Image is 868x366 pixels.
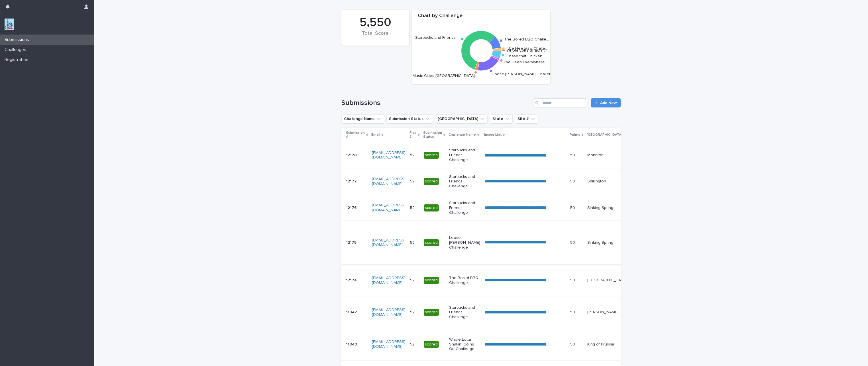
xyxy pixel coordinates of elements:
div: scored [424,152,439,159]
div: scored [424,204,439,212]
text: Music Cities [GEOGRAPHIC_DATA] [413,74,475,78]
text: The Bored BBQ Challe… [504,37,549,41]
div: Total Score [351,30,400,42]
p: 50 [570,178,576,184]
p: 52 [410,277,416,283]
p: King of Prussia [587,342,627,347]
p: Whole Lotta Shakin’ Going On Challenge [449,337,480,351]
tr: 1217512175 [EMAIL_ADDRESS][DOMAIN_NAME]5252 scoredLoose [PERSON_NAME] Challenge**** **** **** ***... [341,221,857,264]
tr: 1217712177 [EMAIL_ADDRESS][DOMAIN_NAME]5252 scoredStarbucks and Friends Challenge**** **** **** *... [341,168,857,195]
a: [EMAIL_ADDRESS][DOMAIN_NAME] [372,203,406,212]
text: Whole Lotta Shakin’ … [507,48,547,52]
tr: 1217412174 [EMAIL_ADDRESS][DOMAIN_NAME]5252 scoredThe Bored BBQ Challenge**** **** **** **** ****... [341,264,857,296]
p: Starbucks and Friends Challenge [449,148,480,162]
h1: Submissions [341,99,531,107]
a: [EMAIL_ADDRESS][DOMAIN_NAME] [372,276,406,285]
a: [EMAIL_ADDRESS][DOMAIN_NAME] [372,340,406,349]
p: 11840 [346,341,358,347]
p: Mohnton [587,153,627,158]
button: Challenge Name [341,114,384,123]
p: Challenges [2,47,31,52]
button: State [490,114,513,123]
p: 12177 [346,178,358,184]
p: Submissions [2,37,34,42]
a: [EMAIL_ADDRESS][DOMAIN_NAME] [372,151,406,160]
p: Submission # [346,130,365,140]
text: Starbucks and Friends … [415,36,459,40]
p: 52 [410,204,416,210]
p: 50 [570,277,576,283]
img: jxsLJbdS1eYBI7rVAS4p [5,19,14,30]
a: Add New [591,98,621,107]
p: Flag # [409,130,416,140]
a: [EMAIL_ADDRESS][DOMAIN_NAME] [372,308,406,317]
text: The Hee Haw Challe… [507,46,548,50]
p: Challenge Name [449,132,476,138]
p: 50 [570,152,576,158]
p: Sinking Spring [587,206,627,210]
p: [GEOGRAPHIC_DATA] [587,132,622,138]
div: scored [424,277,439,284]
p: 12175 [346,239,358,245]
div: scored [424,341,439,348]
p: Image Link [484,132,502,138]
p: 52 [410,341,416,347]
button: Closest City [435,114,488,123]
p: Sinking Spring [587,240,627,245]
p: Loose [PERSON_NAME] Challenge [449,235,480,250]
p: 50 [570,239,576,245]
button: Site # [515,114,538,123]
div: scored [424,239,439,246]
tr: 1217812178 [EMAIL_ADDRESS][DOMAIN_NAME]5252 scoredStarbucks and Friends Challenge**** **** **** *... [341,142,857,168]
p: Starbucks and Friends Challenge [449,305,480,320]
p: 52 [410,152,416,158]
p: 12176 [346,204,358,210]
p: 50 [570,204,576,210]
p: Submission Status [423,130,442,140]
a: [EMAIL_ADDRESS][DOMAIN_NAME] [372,238,406,247]
p: Starbucks and Friends Challenge [449,174,480,189]
div: scored [424,309,439,316]
text: I've Been Everywhere … [504,60,549,64]
tr: 1217612176 [EMAIL_ADDRESS][DOMAIN_NAME]5252 scoredStarbucks and Friends Challenge**** **** **** *... [341,195,857,221]
button: Submission Status [386,114,433,123]
p: 52 [410,239,416,245]
input: Search [533,98,587,107]
div: 5,550 [351,15,400,30]
p: 50 [570,309,576,315]
p: Starbucks and Friends Challenge [449,201,480,215]
text: Loose [PERSON_NAME] Challenge [492,72,556,76]
text: Chase that Chicken C… [506,54,549,58]
p: The Bored BBQ Challenge [449,276,480,285]
p: [GEOGRAPHIC_DATA] [587,278,627,283]
div: scored [424,178,439,185]
p: 11842 [346,309,358,315]
p: 52 [410,178,416,184]
p: Email [371,132,380,138]
p: Shillington [587,179,627,184]
span: Add New [600,101,617,105]
a: [EMAIL_ADDRESS][DOMAIN_NAME] [372,177,406,186]
p: [PERSON_NAME] [587,310,627,315]
p: Registration [2,57,33,62]
p: 52 [410,309,416,315]
tr: 1184211842 [EMAIL_ADDRESS][DOMAIN_NAME]5252 scoredStarbucks and Friends Challenge**** **** **** *... [341,296,857,328]
p: 12174 [346,277,358,283]
div: Chart by Challenge [412,13,550,22]
p: 12178 [346,152,358,158]
p: Points [570,132,580,138]
p: 50 [570,341,576,347]
tr: 1184011840 [EMAIL_ADDRESS][DOMAIN_NAME]5252 scoredWhole Lotta Shakin’ Going On Challenge**** ****... [341,328,857,360]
